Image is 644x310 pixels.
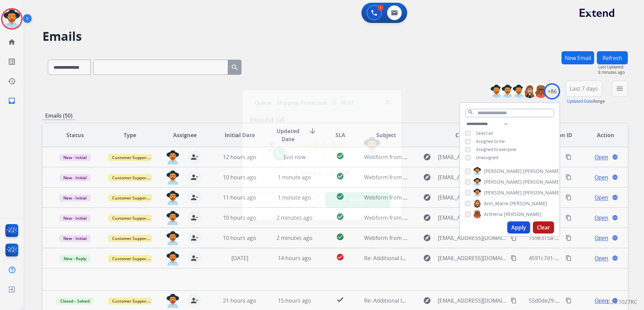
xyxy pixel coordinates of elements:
img: close-button [385,100,390,105]
span: [PERSON_NAME] [523,189,561,196]
p: 0.20.1027RC [607,298,637,306]
span: [PERSON_NAME] [523,168,561,175]
img: avatar [362,137,381,156]
span: Assigned to everyone [476,147,516,152]
span: [PERSON_NAME] [484,179,522,185]
span: Wait time at ring: [295,169,334,176]
span: Assigned to me [476,138,505,144]
span: [PERSON_NAME] [484,189,522,196]
button: Accept [325,192,391,208]
span: 00:01 [341,99,354,107]
p: Queue [252,98,274,107]
button: Clear [533,221,554,234]
button: Apply [507,221,530,234]
span: [PERSON_NAME] [484,168,522,175]
span: Select all [476,130,493,136]
span: Inbound call [250,115,395,124]
span: 00:09 [335,169,349,177]
button: Reject [254,192,319,208]
span: Artheria [484,211,503,218]
img: agent-avatar [267,141,278,152]
mat-icon: search [468,109,474,115]
span: [PERSON_NAME] [523,179,561,185]
span: [PERSON_NAME] [510,200,547,207]
span: Unassigned [476,155,498,160]
span: Ann_Marie [484,200,508,207]
span: [PERSON_NAME] [504,211,542,218]
img: call-icon [276,150,284,158]
span: Shipping Protection [274,99,330,107]
mat-icon: timer [331,100,337,105]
